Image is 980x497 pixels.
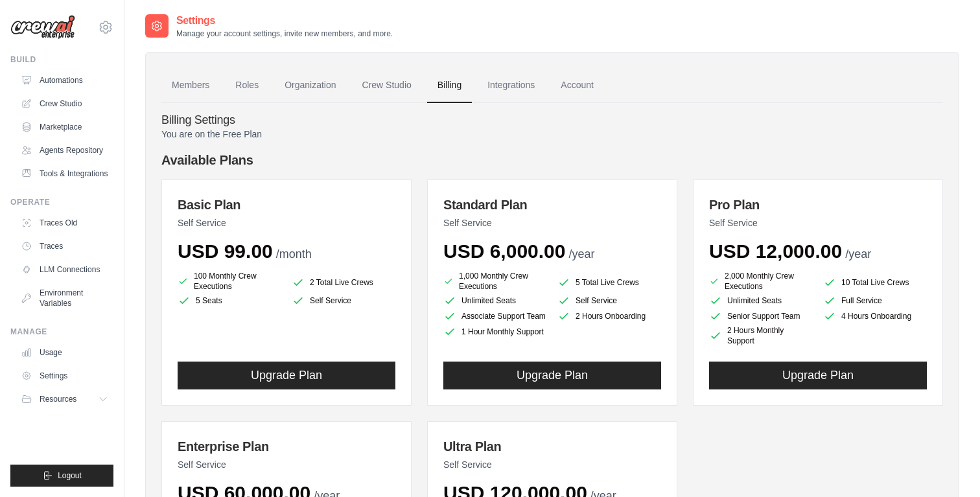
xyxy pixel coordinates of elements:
[16,342,113,363] a: Usage
[225,68,269,103] a: Roles
[178,240,273,262] span: USD 99.00
[352,68,422,103] a: Crew Studio
[16,70,113,91] a: Automations
[178,216,395,229] p: Self Service
[161,128,943,141] p: You are on the Free Plan
[443,362,661,389] button: Upgrade Plan
[557,294,661,307] li: Self Service
[823,310,927,323] li: 4 Hours Onboarding
[557,310,661,323] li: 2 Hours Onboarding
[709,240,842,262] span: USD 12,000.00
[427,68,472,103] a: Billing
[161,68,220,103] a: Members
[161,113,943,128] h4: Billing Settings
[443,216,661,229] p: Self Service
[709,216,927,229] p: Self Service
[58,470,82,481] span: Logout
[178,458,395,471] p: Self Service
[709,271,813,292] li: 2,000 Monthly Crew Executions
[845,248,871,260] span: /year
[16,163,113,184] a: Tools & Integrations
[16,259,113,280] a: LLM Connections
[10,54,113,65] div: Build
[557,273,661,292] li: 5 Total Live Crews
[16,140,113,161] a: Agents Repository
[477,68,545,103] a: Integrations
[176,13,393,29] h2: Settings
[443,437,661,456] h3: Ultra Plan
[709,325,813,346] li: 2 Hours Monthly Support
[16,117,113,137] a: Marketplace
[443,458,661,471] p: Self Service
[823,294,927,307] li: Full Service
[10,197,113,207] div: Operate
[178,437,395,456] h3: Enterprise Plan
[443,325,547,338] li: 1 Hour Monthly Support
[16,93,113,114] a: Crew Studio
[178,294,281,307] li: 5 Seats
[443,240,565,262] span: USD 6,000.00
[276,248,312,260] span: /month
[16,365,113,386] a: Settings
[443,196,661,214] h3: Standard Plan
[823,273,927,292] li: 10 Total Live Crews
[10,15,75,40] img: Logo
[550,68,604,103] a: Account
[568,248,594,260] span: /year
[443,294,547,307] li: Unlimited Seats
[292,273,395,292] li: 2 Total Live Crews
[16,283,113,314] a: Environment Variables
[16,389,113,410] button: Resources
[709,310,813,323] li: Senior Support Team
[178,362,395,389] button: Upgrade Plan
[292,294,395,307] li: Self Service
[16,236,113,257] a: Traces
[40,394,76,404] span: Resources
[178,271,281,292] li: 100 Monthly Crew Executions
[274,68,346,103] a: Organization
[176,29,393,39] p: Manage your account settings, invite new members, and more.
[709,294,813,307] li: Unlimited Seats
[443,271,547,292] li: 1,000 Monthly Crew Executions
[10,327,113,337] div: Manage
[709,196,927,214] h3: Pro Plan
[178,196,395,214] h3: Basic Plan
[443,310,547,323] li: Associate Support Team
[10,465,113,487] button: Logout
[161,151,943,169] h4: Available Plans
[16,213,113,233] a: Traces Old
[709,362,927,389] button: Upgrade Plan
